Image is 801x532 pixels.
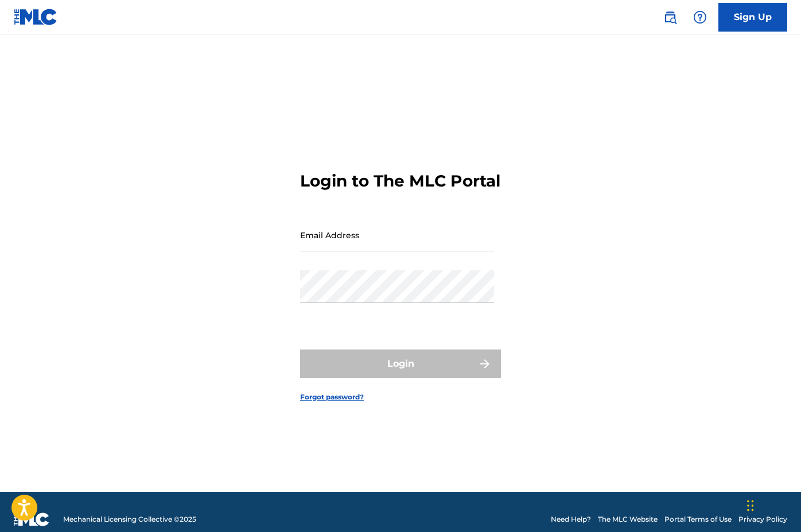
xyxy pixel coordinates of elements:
a: Forgot password? [300,392,364,402]
img: MLC Logo [14,9,58,25]
img: search [663,10,677,24]
div: Slepen [747,488,754,523]
a: Public Search [659,6,682,29]
div: Chatwidget [744,477,801,532]
a: The MLC Website [598,514,658,525]
div: Help [689,6,711,29]
a: Sign Up [718,3,787,32]
img: logo [14,512,49,526]
a: Need Help? [551,514,591,525]
img: help [693,10,707,24]
iframe: Chat Widget [744,477,801,532]
h3: Login to The MLC Portal [300,171,500,191]
span: Mechanical Licensing Collective © 2025 [63,514,196,525]
a: Privacy Policy [738,514,787,525]
a: Portal Terms of Use [664,514,732,525]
